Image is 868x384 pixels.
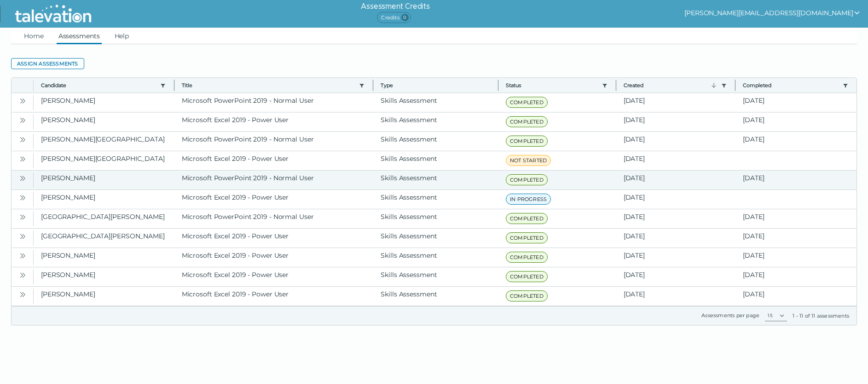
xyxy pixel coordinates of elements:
cds-icon: Open [19,233,26,240]
button: show user actions [684,7,861,18]
clr-dg-cell: [DATE] [735,112,856,131]
clr-dg-cell: Skills Assessment [373,112,498,131]
clr-dg-cell: Microsoft PowerPoint 2019 - Normal User [174,171,374,189]
cds-icon: Open [19,194,26,201]
clr-dg-cell: [DATE] [616,267,736,286]
label: Assessments per page [701,312,759,319]
button: Column resize handle [732,75,738,95]
clr-dg-cell: Skills Assessment [373,171,498,189]
clr-dg-cell: Microsoft PowerPoint 2019 - Normal User [174,93,374,112]
clr-dg-cell: Microsoft Excel 2019 - Power User [174,229,374,248]
clr-dg-cell: [PERSON_NAME] [34,93,174,112]
span: COMPLETED [506,290,548,301]
button: Title [182,82,356,89]
button: Open [17,230,28,242]
clr-dg-cell: [PERSON_NAME][GEOGRAPHIC_DATA] [34,132,174,151]
clr-dg-cell: [PERSON_NAME] [34,171,174,189]
clr-dg-cell: [PERSON_NAME] [34,112,174,131]
clr-dg-cell: [DATE] [616,229,736,248]
img: Talevation_Logo_Transparent_white.png [11,2,95,25]
clr-dg-cell: [DATE] [735,209,856,228]
clr-dg-cell: [PERSON_NAME] [34,267,174,286]
button: Column resize handle [171,75,177,95]
button: Created [624,82,718,89]
clr-dg-cell: Skills Assessment [373,190,498,209]
button: Column resize handle [613,75,619,95]
clr-dg-cell: [PERSON_NAME] [34,248,174,267]
a: Assessments [57,28,102,44]
clr-dg-cell: [PERSON_NAME] [34,190,174,209]
button: Open [17,211,28,222]
clr-dg-cell: [DATE] [616,132,736,151]
button: Column resize handle [495,75,501,95]
h6: Assessment Credits [361,1,429,12]
clr-dg-cell: Microsoft Excel 2019 - Power User [174,112,374,131]
button: Status [506,82,598,89]
button: Open [17,289,28,300]
clr-dg-cell: [DATE] [735,267,856,286]
clr-dg-cell: [DATE] [735,248,856,267]
button: Open [17,192,28,203]
span: NOT STARTED [506,155,551,166]
clr-dg-cell: Microsoft Excel 2019 - Power User [174,267,374,286]
span: COMPLETED [506,116,548,127]
button: Candidate [41,82,156,89]
clr-dg-cell: Skills Assessment [373,267,498,286]
span: COMPLETED [506,136,548,147]
clr-dg-cell: [DATE] [616,112,736,131]
div: 1 - 11 of 11 assessments [793,312,849,319]
cds-icon: Open [19,291,26,298]
clr-dg-cell: [PERSON_NAME][GEOGRAPHIC_DATA] [34,151,174,170]
clr-dg-cell: [DATE] [735,171,856,189]
cds-icon: Open [19,272,26,279]
span: COMPLETED [506,174,548,185]
clr-dg-cell: Microsoft PowerPoint 2019 - Normal User [174,132,374,151]
clr-dg-cell: Microsoft Excel 2019 - Power User [174,190,374,209]
clr-dg-cell: Skills Assessment [373,229,498,248]
a: Help [113,28,131,44]
cds-icon: Open [19,155,26,163]
cds-icon: Open [19,136,26,143]
cds-icon: Open [19,213,26,221]
span: COMPLETED [506,97,548,108]
button: Completed [743,82,839,89]
clr-dg-cell: [PERSON_NAME] [34,287,174,306]
clr-dg-cell: [DATE] [616,190,736,209]
a: Home [22,28,46,44]
clr-dg-cell: [DATE] [616,171,736,189]
clr-dg-cell: [DATE] [616,209,736,228]
clr-dg-cell: Skills Assessment [373,287,498,306]
clr-dg-cell: [DATE] [735,93,856,112]
clr-dg-cell: Skills Assessment [373,209,498,228]
clr-dg-cell: Skills Assessment [373,151,498,170]
button: Column resize handle [370,75,376,95]
span: 0 [401,14,409,21]
clr-dg-cell: Skills Assessment [373,132,498,151]
span: Type [381,82,491,89]
button: Open [17,269,28,280]
cds-icon: Open [19,252,26,260]
cds-icon: Open [19,117,26,124]
span: COMPLETED [506,252,548,263]
button: Open [17,114,28,125]
span: IN PROGRESS [506,194,551,205]
button: Assign assessments [11,58,84,69]
clr-dg-cell: Skills Assessment [373,93,498,112]
clr-dg-cell: [GEOGRAPHIC_DATA][PERSON_NAME] [34,229,174,248]
button: Open [17,153,28,164]
clr-dg-cell: [DATE] [616,287,736,306]
cds-icon: Open [19,175,26,182]
span: COMPLETED [506,271,548,282]
span: COMPLETED [506,232,548,243]
button: Open [17,95,28,106]
button: Open [17,250,28,261]
clr-dg-cell: Microsoft Excel 2019 - Power User [174,151,374,170]
clr-dg-cell: [DATE] [616,151,736,170]
clr-dg-cell: Skills Assessment [373,248,498,267]
clr-dg-cell: [DATE] [616,93,736,112]
cds-icon: Open [19,97,26,105]
clr-dg-cell: [DATE] [735,287,856,306]
clr-dg-cell: [DATE] [616,248,736,267]
clr-dg-cell: Microsoft Excel 2019 - Power User [174,287,374,306]
button: Open [17,134,28,145]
